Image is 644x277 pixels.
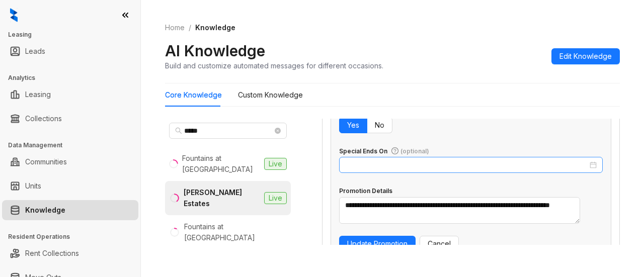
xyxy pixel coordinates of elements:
span: Live [264,158,287,170]
a: Leads [25,41,45,61]
h3: Leasing [8,30,140,39]
a: Leasing [25,84,51,105]
li: / [189,22,191,33]
a: Communities [25,152,67,172]
a: Collections [25,109,62,129]
li: Collections [2,109,138,129]
span: (optional) [400,147,429,155]
a: Home [163,22,187,33]
div: Fountains at [GEOGRAPHIC_DATA] [184,221,287,243]
div: Special Ends On [339,147,429,156]
span: Cancel [428,238,451,249]
li: Rent Collections [2,243,138,263]
span: question-circle [391,147,398,154]
span: Yes [347,121,359,129]
div: [PERSON_NAME] Estates [184,187,260,209]
span: Edit Knowledge [559,51,612,62]
div: Promotion Details [339,187,392,196]
div: Core Knowledge [165,89,222,101]
span: close-circle [275,128,281,134]
h3: Resident Operations [8,232,140,241]
button: Edit Knowledge [551,48,620,64]
li: Leasing [2,84,138,105]
li: Knowledge [2,200,138,220]
img: logo [10,8,18,22]
button: Cancel [420,236,459,252]
div: Custom Knowledge [238,89,303,101]
a: Knowledge [25,200,65,220]
a: Units [25,176,41,196]
span: Knowledge [195,23,235,32]
button: Update Promotion [339,236,416,252]
h2: AI Knowledge [165,41,265,60]
span: Update Promotion [347,238,408,249]
span: No [375,121,384,129]
li: Leads [2,41,138,61]
div: Fountains at [GEOGRAPHIC_DATA] [182,153,260,175]
div: Build and customize automated messages for different occasions. [165,60,383,71]
li: Communities [2,152,138,172]
li: Units [2,176,138,196]
h3: Analytics [8,73,140,82]
h3: Data Management [8,141,140,150]
span: search [175,127,182,134]
span: Live [264,192,287,204]
a: Rent Collections [25,243,79,263]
